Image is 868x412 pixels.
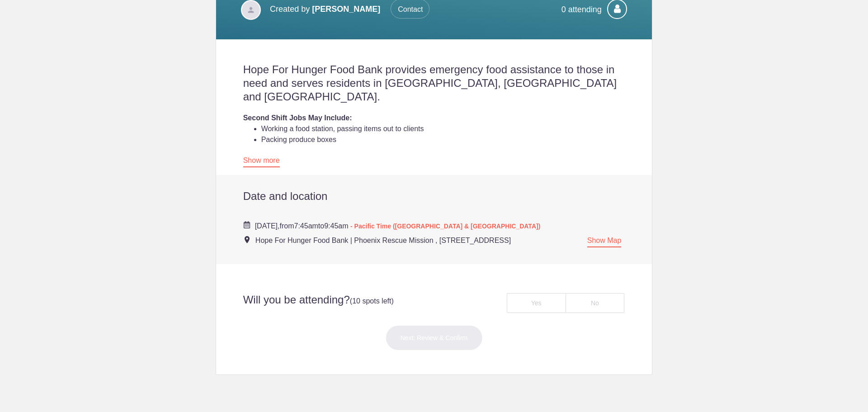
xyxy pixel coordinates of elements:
[255,222,280,230] span: [DATE],
[261,134,625,145] li: Packing produce boxes
[255,222,541,230] span: from to
[236,293,434,308] h2: Will you be attending?
[324,222,348,230] span: 9:45am
[261,145,625,156] li: Front lot: welcoming clients, helping load food into cars, gathering carts
[261,123,625,134] li: Working a food station, passing items out to clients
[245,236,250,243] img: Event location
[294,222,318,230] span: 7:45am
[350,223,540,230] span: - Pacific Time ([GEOGRAPHIC_DATA] & [GEOGRAPHIC_DATA])
[386,325,483,350] button: Next: Review & Confirm
[243,114,352,122] strong: Second Shift Jobs May Include:
[243,63,625,104] h2: Hope For Hunger Food Bank provides emergency food assistance to those in need and serves resident...
[255,237,511,244] span: Hope For Hunger Food Bank | Phoenix Rescue Mission , [STREET_ADDRESS]
[312,5,380,14] span: [PERSON_NAME]
[243,221,250,228] img: Cal purple
[566,293,625,313] div: No
[243,156,280,167] a: Show more
[507,293,566,313] div: Yes
[587,237,622,247] a: Show Map
[350,297,394,305] span: (10 spots left)
[243,189,625,203] h2: Date and location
